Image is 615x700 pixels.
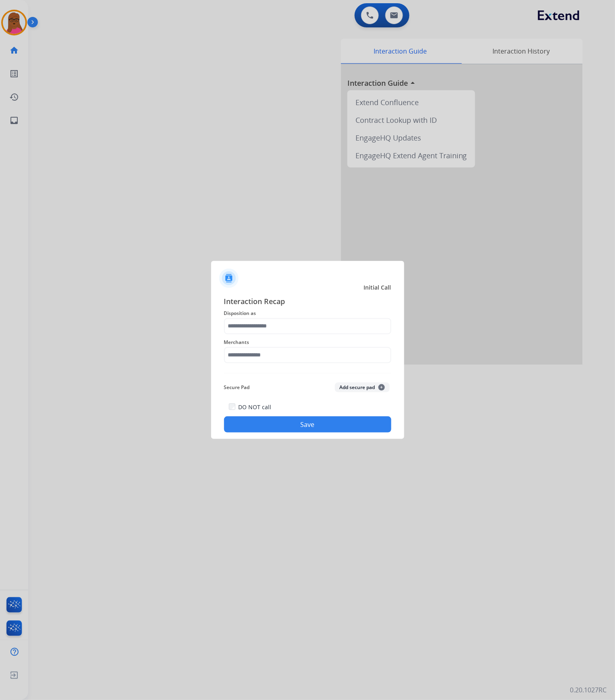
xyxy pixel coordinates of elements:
img: contactIcon [219,269,239,288]
span: Initial Call [364,284,391,292]
span: Secure Pad [224,383,250,392]
span: + [378,384,385,391]
label: DO NOT call [239,403,272,411]
span: Merchants [224,338,391,347]
button: Add secure pad+ [335,383,390,392]
span: Disposition as [224,309,391,318]
span: Interaction Recap [224,296,391,309]
button: Save [224,416,391,433]
p: 0.20.1027RC [570,686,607,695]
